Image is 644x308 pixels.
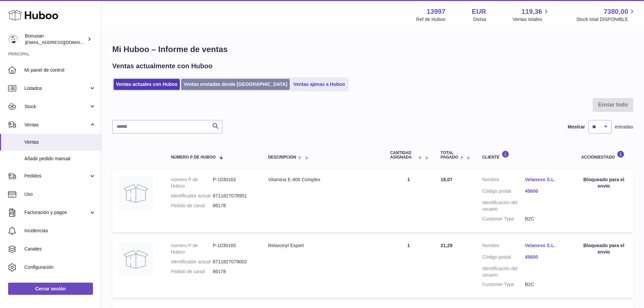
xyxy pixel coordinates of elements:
[171,268,213,275] dt: Pedido de canal
[213,268,255,275] dd: 86178
[24,228,96,234] span: Incidencias
[390,151,416,160] span: Cantidad ASIGNADA
[119,242,153,276] img: no-photo.jpg
[568,124,585,130] label: Mostrar
[581,176,626,189] div: Bloqueado para el envío
[440,243,452,248] span: 21,29
[171,193,213,199] dt: Identificador actual
[171,242,213,255] dt: número P de Huboo
[268,155,296,160] span: Descripción
[416,16,445,23] div: Ref de Huboo
[482,199,525,212] dt: Identificación del usuario
[576,7,636,23] a: 7380,00 Stock total DISPONIBLE
[24,264,96,270] span: Configuración
[8,34,18,44] img: info@bonusan.es
[291,79,348,90] a: Ventas ajenas a Huboo
[383,236,434,298] td: 1
[24,209,89,216] span: Facturación y pagos
[268,242,377,249] div: Relaxonyl Expert
[512,7,550,23] a: 119,36 Ventas totales
[181,79,290,90] a: Ventas enviadas desde [GEOGRAPHIC_DATA]
[268,176,377,183] div: Vitamina E-400 Complex
[473,16,486,23] div: Divisa
[24,103,89,110] span: Stock
[472,7,486,16] strong: EUR
[525,254,568,260] a: 45600
[576,16,636,23] span: Stock total DISPONIBLE
[615,124,633,130] span: entradas
[25,33,86,46] div: Bonusan
[24,246,96,252] span: Canales
[482,281,525,288] dt: Customer Type
[525,176,568,183] a: Velanevo S.L.
[114,79,180,90] a: Ventas actuales con Huboo
[24,191,96,197] span: Uso
[512,16,550,23] span: Ventas totales
[482,265,525,278] dt: Identificación del usuario
[604,7,628,16] span: 7380,00
[213,242,255,255] dd: P-1030165
[24,173,89,179] span: Pedidos
[525,216,568,222] dd: B2C
[25,40,99,45] span: [EMAIL_ADDRESS][DOMAIN_NAME]
[171,176,213,189] dt: número P de Huboo
[213,193,255,199] dd: 8711827078951
[24,67,96,73] span: Mi panel de control
[8,283,93,295] a: Cerrar sesión
[581,242,626,255] div: Bloqueado para el envío
[213,259,255,265] dd: 8711827079002
[171,259,213,265] dt: Identificador actual
[427,7,446,16] strong: 13997
[119,176,153,210] img: no-photo.jpg
[171,155,215,160] span: número P de Huboo
[525,242,568,249] a: Velanevo S.L.
[482,150,568,160] div: Cliente
[112,44,633,55] h1: Mi Huboo – Informe de ventas
[171,203,213,209] dt: Pedido de canal
[383,170,434,232] td: 1
[24,85,89,92] span: Listados
[482,216,525,222] dt: Customer Type
[24,139,96,145] span: Ventas
[482,242,525,251] dt: Nombre
[213,176,255,189] dd: P-1030163
[112,62,213,71] h2: Ventas actualmente con Huboo
[482,254,525,262] dt: Código postal
[213,203,255,209] dd: 86178
[440,177,452,182] span: 18,07
[440,151,458,160] span: Total pagado
[522,7,542,16] span: 119,36
[581,150,626,160] div: Acción/Estado
[482,176,525,185] dt: Nombre
[525,281,568,288] dd: B2C
[24,156,96,162] span: Añadir pedido manual
[482,188,525,196] dt: Código postal
[24,122,89,128] span: Ventas
[525,188,568,194] a: 45600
